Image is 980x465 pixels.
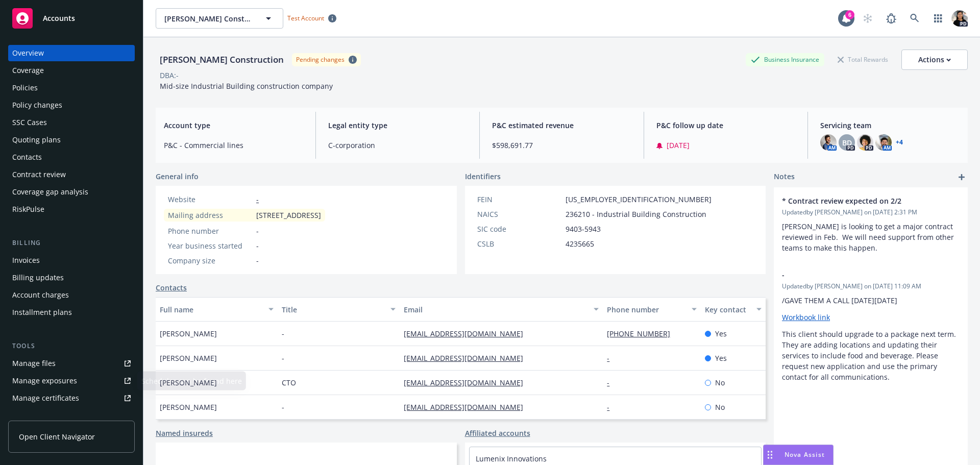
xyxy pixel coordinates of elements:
[8,149,135,165] a: Contacts
[566,224,601,234] span: 9403-5943
[168,226,252,236] div: Phone number
[12,45,44,61] div: Overview
[404,402,531,412] a: [EMAIL_ADDRESS][DOMAIN_NAME]
[12,252,40,268] div: Invoices
[607,353,618,363] a: -
[296,55,345,64] div: Pending changes
[19,431,95,442] span: Open Client Navigator
[168,194,252,205] div: Website
[404,329,531,338] a: [EMAIL_ADDRESS][DOMAIN_NAME]
[8,184,135,200] a: Coverage gap analysis
[160,402,217,412] span: [PERSON_NAME]
[842,137,852,148] span: BD
[492,140,631,151] span: $598,691.77
[12,287,69,303] div: Account charges
[875,134,892,151] img: photo
[667,140,690,151] span: [DATE]
[8,97,135,113] a: Policy changes
[465,171,501,182] span: Identifiers
[164,120,303,131] span: Account type
[951,10,968,27] img: photo
[400,297,603,322] button: Email
[278,297,400,322] button: Title
[160,328,217,339] span: [PERSON_NAME]
[904,8,925,29] a: Search
[12,132,61,148] div: Quoting plans
[282,328,284,339] span: -
[901,50,968,70] button: Actions
[492,120,631,131] span: P&C estimated revenue
[782,312,830,322] a: Workbook link
[701,297,766,322] button: Key contact
[715,402,725,412] span: No
[8,201,135,217] a: RiskPulse
[12,166,66,183] div: Contract review
[12,270,64,286] div: Billing updates
[607,329,678,338] a: [PHONE_NUMBER]
[8,166,135,183] a: Contract review
[955,171,968,183] a: add
[477,194,561,205] div: FEIN
[160,353,217,363] span: [PERSON_NAME]
[156,297,278,322] button: Full name
[404,353,531,363] a: [EMAIL_ADDRESS][DOMAIN_NAME]
[256,210,321,221] span: [STREET_ADDRESS]
[256,255,259,266] span: -
[164,13,253,24] span: [PERSON_NAME] Construction
[763,445,834,465] button: Nova Assist
[774,171,795,183] span: Notes
[43,14,75,22] span: Accounts
[168,255,252,266] div: Company size
[404,378,531,387] a: [EMAIL_ADDRESS][DOMAIN_NAME]
[404,304,587,315] div: Email
[705,304,750,315] div: Key contact
[156,282,187,293] a: Contacts
[918,50,951,69] div: Actions
[477,224,561,234] div: SIC code
[465,428,530,438] a: Affiliated accounts
[782,270,933,280] span: -
[283,13,340,23] span: Test Account
[282,304,384,315] div: Title
[782,208,960,217] span: Updated by [PERSON_NAME] on [DATE] 2:31 PM
[256,226,259,236] span: -
[12,184,88,200] div: Coverage gap analysis
[287,14,324,22] span: Test Account
[12,304,72,321] div: Installment plans
[607,402,618,412] a: -
[896,139,903,145] a: +4
[8,407,135,424] a: Manage claims
[328,140,468,151] span: C-corporation
[477,209,561,219] div: NAICS
[12,407,64,424] div: Manage claims
[292,53,361,66] span: Pending changes
[774,261,968,390] div: -Updatedby [PERSON_NAME] on [DATE] 11:09 AM/GAVE THEM A CALL [DATE][DATE]Workbook linkThis client...
[160,304,262,315] div: Full name
[8,114,135,131] a: SSC Cases
[8,270,135,286] a: Billing updates
[12,62,44,79] div: Coverage
[881,8,901,29] a: Report a Bug
[477,238,561,249] div: CSLB
[156,171,199,182] span: General info
[328,120,468,131] span: Legal entity type
[12,201,44,217] div: RiskPulse
[782,222,956,253] span: [PERSON_NAME] is looking to get a major contract reviewed in Feb. We will need support from other...
[656,120,796,131] span: P&C follow up date
[832,53,893,66] div: Total Rewards
[160,81,333,91] span: Mid-size Industrial Building construction company
[8,252,135,268] a: Invoices
[566,209,706,219] span: 236210 - Industrial Building Construction
[12,114,47,131] div: SSC Cases
[746,53,824,66] div: Business Insurance
[845,10,854,19] div: 6
[156,428,213,438] a: Named insureds
[256,194,259,204] a: -
[476,454,547,463] a: Lumenix Innovations
[168,240,252,251] div: Year business started
[8,373,135,389] a: Manage exposures
[164,140,303,151] span: P&C - Commercial lines
[12,80,38,96] div: Policies
[8,355,135,372] a: Manage files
